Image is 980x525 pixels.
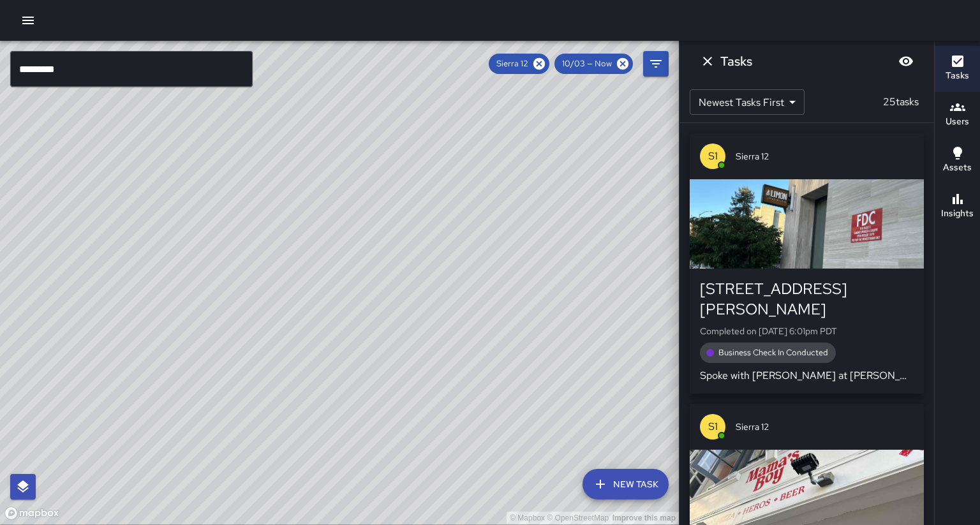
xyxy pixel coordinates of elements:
h6: Assets [943,161,972,175]
button: Dismiss [695,48,720,74]
span: Sierra 12 [489,57,536,70]
button: New Task [583,469,669,499]
h6: Users [946,115,969,129]
p: S1 [708,149,718,164]
div: [STREET_ADDRESS][PERSON_NAME] [700,279,914,320]
span: Sierra 12 [736,420,914,433]
p: 25 tasks [878,94,924,110]
h6: Tasks [946,69,969,83]
h6: Insights [941,207,974,221]
div: 10/03 — Now [554,54,633,74]
button: Insights [935,184,980,230]
button: Assets [935,138,980,184]
p: Completed on [DATE] 6:01pm PDT [700,325,914,337]
button: Filters [643,51,669,77]
div: Sierra 12 [489,54,549,74]
p: Spoke with [PERSON_NAME] at [PERSON_NAME]. They said everything was all right. Nothing to report. [700,368,914,383]
span: 10/03 — Now [554,57,620,70]
button: Tasks [935,46,980,92]
button: Blur [893,48,919,74]
span: Business Check In Conducted [711,346,836,359]
h6: Tasks [720,51,752,71]
div: Newest Tasks First [690,89,805,115]
button: Users [935,92,980,138]
button: S1Sierra 12[STREET_ADDRESS][PERSON_NAME]Completed on [DATE] 6:01pm PDTBusiness Check In Conducted... [690,133,924,394]
p: S1 [708,419,718,434]
span: Sierra 12 [736,150,914,163]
